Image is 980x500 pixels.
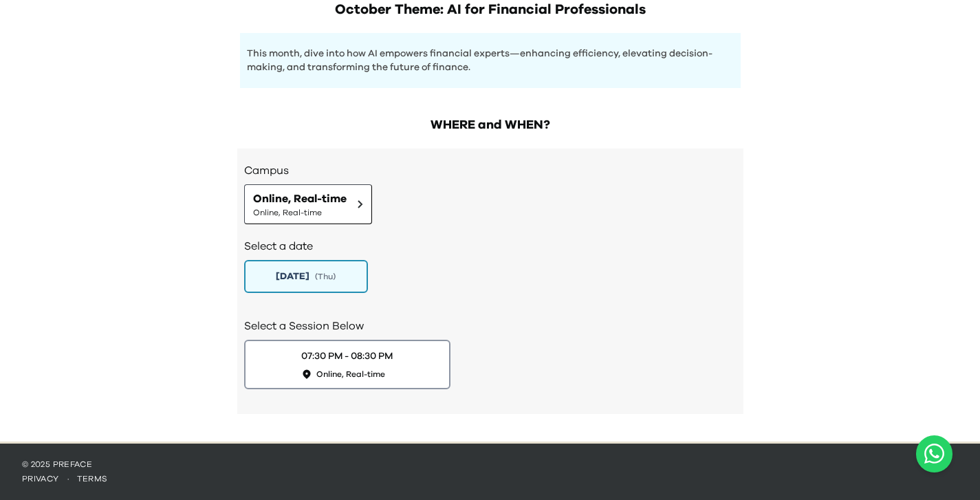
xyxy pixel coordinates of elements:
[244,260,368,293] button: [DATE](Thu)
[244,340,450,389] button: 07:30 PM - 08:30 PMOnline, Real-time
[247,47,734,74] p: This month, dive into how AI empowers financial experts—enhancing efficiency, elevating decision-...
[77,475,108,483] a: terms
[916,435,952,472] a: Chat with us on WhatsApp
[253,191,347,207] span: Online, Real-time
[316,369,385,380] span: Online, Real-time
[244,184,372,224] button: Online, Real-timeOnline, Real-time
[916,435,952,472] button: Open WhatsApp chat
[244,238,737,254] h2: Select a date
[315,271,336,282] span: ( Thu )
[253,207,347,218] span: Online, Real-time
[244,162,737,179] h3: Campus
[276,270,309,283] span: [DATE]
[244,318,737,334] h2: Select a Session Below
[237,116,743,135] h2: WHERE and WHEN?
[22,475,59,483] a: privacy
[59,475,77,483] span: ·
[301,349,393,363] div: 07:30 PM - 08:30 PM
[22,459,958,470] p: © 2025 Preface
